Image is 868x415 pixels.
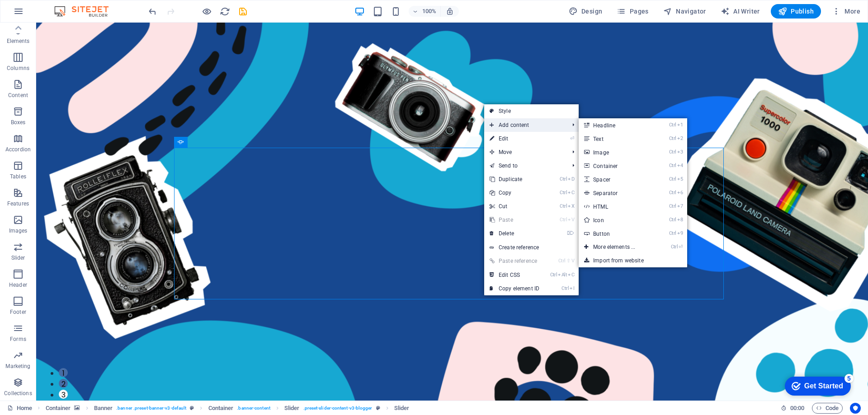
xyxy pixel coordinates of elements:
span: Publish [778,7,814,16]
a: Click to cancel selection. Double-click to open Pages [7,403,32,414]
i: Ctrl [669,122,676,128]
p: Marketing [5,363,30,370]
span: Code [816,403,839,414]
i: Ctrl [671,244,678,250]
i: Ctrl [561,285,569,291]
p: Footer [10,308,26,316]
a: CtrlICopy element ID [484,282,545,295]
h6: 100% [422,6,437,17]
a: ⌦Delete [484,227,545,240]
i: C [568,190,574,196]
div: Get Started [27,10,66,18]
i: I [570,285,574,291]
i: Ctrl [669,203,676,209]
a: Style [484,104,579,118]
div: 5 [67,2,76,11]
i: Ctrl [669,149,676,155]
i: Ctrl [669,135,676,141]
span: . banner .preset-banner-v3-default [116,403,186,414]
button: 1 [23,345,32,354]
i: 7 [677,203,683,209]
p: Features [7,200,29,207]
span: . banner-content [237,403,270,414]
a: CtrlDDuplicate [484,173,545,186]
button: reload [219,6,230,17]
i: 2 [677,135,683,141]
a: Ctrl3Image [579,145,653,159]
i: This element contains a background [74,406,80,410]
span: Click to select. Double-click to edit [208,403,234,414]
p: Slider [11,254,25,261]
button: AI Writer [717,4,764,19]
i: V [571,258,574,264]
i: Reload page [220,6,230,17]
i: X [568,203,574,209]
i: 3 [677,149,683,155]
span: Navigator [663,7,706,16]
a: Ctrl2Text [579,132,653,145]
span: Add content [484,118,565,132]
span: Click to select. Double-click to edit [94,403,113,414]
button: 3 [23,367,32,376]
a: CtrlCCopy [484,186,545,200]
a: CtrlVPaste [484,213,545,227]
span: Move [484,145,565,159]
a: Ctrl7HTML [579,200,653,213]
span: Click to select. Double-click to edit [284,403,300,414]
span: Click to select. Double-click to edit [394,403,410,414]
i: Undo: Delete elements (Ctrl+Z) [147,6,158,17]
i: 9 [677,230,683,236]
i: Alt [558,272,567,278]
span: Click to select. Double-click to edit [46,403,71,414]
button: save [237,6,248,17]
i: 8 [677,217,683,223]
p: Forms [10,336,26,343]
span: 00 00 [790,403,804,414]
i: Ctrl [669,163,676,168]
i: Ctrl [558,258,566,264]
i: On resize automatically adjust zoom level to fit chosen device. [446,7,454,15]
p: Images [9,227,28,234]
p: Collections [4,390,32,397]
a: Ctrl5Spacer [579,173,653,186]
i: Save (Ctrl+S) [238,6,248,17]
a: CtrlAltCEdit CSS [484,268,545,282]
p: Columns [7,65,29,72]
a: Ctrl6Separator [579,186,653,200]
p: Header [9,281,27,289]
span: . preset-slider-content-v3-blogger [303,403,373,414]
i: Ctrl [560,203,567,209]
button: Navigator [660,4,710,19]
a: ⏎Edit [484,132,545,145]
div: Design (Ctrl+Alt+Y) [565,4,606,19]
i: Ctrl [669,230,676,236]
i: Ctrl [669,190,676,196]
span: Design [569,7,603,16]
nav: breadcrumb [46,403,410,414]
a: Send to [484,159,565,173]
span: More [832,7,860,16]
i: ⏎ [679,244,683,250]
i: This element is a customizable preset [376,406,380,410]
i: Ctrl [560,176,567,182]
a: Ctrl⇧VPaste reference [484,254,545,268]
button: More [828,4,864,19]
button: Click here to leave preview mode and continue editing [201,6,212,17]
p: Tables [10,173,26,180]
button: Usercentrics [850,403,861,414]
p: Accordion [5,146,31,153]
a: Ctrl4Container [579,159,653,173]
a: Create reference [484,241,579,254]
button: Design [565,4,606,19]
i: 6 [677,190,683,196]
i: Ctrl [669,217,676,223]
i: Ctrl [560,217,567,223]
img: Editor Logo [52,6,120,17]
button: Code [812,403,843,414]
i: V [568,217,574,223]
i: ⏎ [570,135,574,141]
p: Boxes [11,119,26,126]
i: ⌦ [567,230,574,236]
i: Ctrl [669,176,676,182]
i: 1 [677,122,683,128]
